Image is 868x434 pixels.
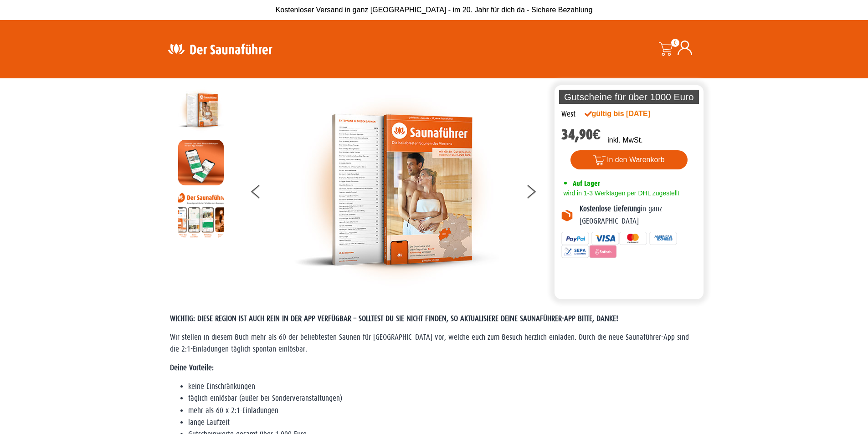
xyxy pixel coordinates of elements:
[561,108,575,120] div: West
[188,393,699,404] li: täglich einlösbar (außer bei Sonderveranstaltungen)
[170,333,689,353] span: Wir stellen in diesem Buch mehr als 60 der beliebtesten Saunen für [GEOGRAPHIC_DATA] vor, welche ...
[580,204,641,213] b: Kostenlose Lieferung
[580,203,697,227] p: in ganz [GEOGRAPHIC_DATA]
[188,417,699,429] li: lange Laufzeit
[294,87,499,292] img: der-saunafuehrer-2025-west
[276,6,593,14] span: Kostenloser Versand in ganz [GEOGRAPHIC_DATA] - im 20. Jahr für dich da - Sichere Bezahlung
[561,126,601,143] bdi: 34,90
[178,192,224,238] img: Anleitung7tn
[170,363,214,372] strong: Deine Vorteile:
[561,189,679,197] span: wird in 1-3 Werktagen per DHL zugestellt
[559,90,699,104] p: Gutscheine für über 1000 Euro
[671,39,679,47] span: 0
[585,108,670,119] div: gültig bis [DATE]
[570,150,688,169] button: In den Warenkorb
[573,179,600,188] span: Auf Lager
[178,140,224,185] img: MOCKUP-iPhone_regional
[188,381,699,393] li: keine Einschränkungen
[170,314,618,323] span: WICHTIG: DIESE REGION IST AUCH REIN IN DER APP VERFÜGBAR – SOLLTEST DU SIE NICHT FINDEN, SO AKTUA...
[178,87,224,133] img: der-saunafuehrer-2025-west
[593,126,601,143] span: €
[188,405,699,417] li: mehr als 60 x 2:1-Einladungen
[607,135,642,146] p: inkl. MwSt.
